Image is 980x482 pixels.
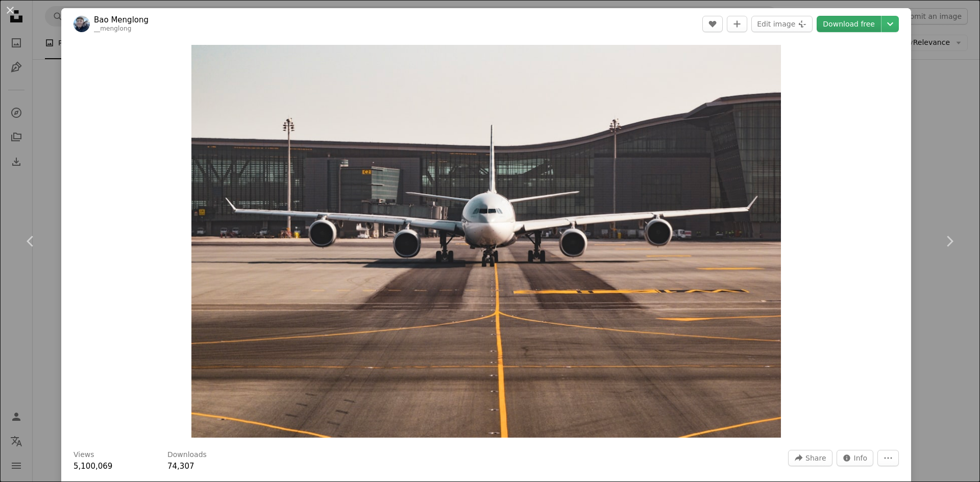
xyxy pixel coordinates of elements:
a: Download free [817,16,881,32]
button: Choose download size [881,16,899,32]
button: Like [702,16,723,32]
a: Next [919,192,980,290]
h3: Downloads [167,450,207,460]
h3: Views [73,450,94,460]
img: white airplane [191,45,780,438]
a: Bao Menglong [94,15,149,25]
button: Zoom in on this image [191,45,780,438]
button: Stats about this image [837,450,874,466]
span: Info [854,450,868,466]
button: More Actions [877,450,899,466]
span: 74,307 [167,462,194,471]
img: Go to Bao Menglong's profile [73,16,90,32]
button: Share this image [788,450,832,466]
button: Edit image [751,16,813,32]
a: __menglong [94,25,131,32]
span: Share [805,450,826,466]
span: 5,100,069 [73,462,112,471]
button: Add to Collection [727,16,747,32]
